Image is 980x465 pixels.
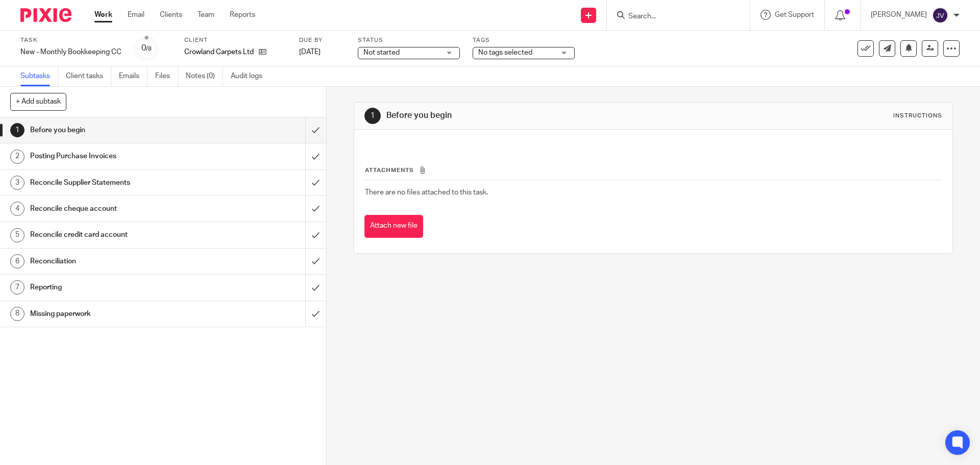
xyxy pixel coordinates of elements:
[871,10,927,20] p: [PERSON_NAME]
[30,201,207,216] h1: Reconcile cheque account
[365,167,414,173] span: Attachments
[10,307,24,321] div: 8
[155,66,178,86] a: Files
[10,123,24,137] div: 1
[184,47,254,57] p: Crowland Carpets Ltd
[119,66,148,86] a: Emails
[10,150,24,164] div: 2
[20,47,121,57] div: New - Monthly Bookkeeping CC
[10,254,24,268] div: 6
[386,110,675,121] h1: Before you begin
[94,10,112,20] a: Work
[358,36,460,44] label: Status
[20,8,71,22] img: Pixie
[627,12,719,21] input: Search
[186,66,223,86] a: Notes (0)
[10,93,66,110] button: + Add subtask
[893,112,942,120] div: Instructions
[30,280,207,295] h1: Reporting
[10,280,24,295] div: 7
[364,215,423,238] button: Attach new file
[30,227,207,242] h1: Reconcile credit card account
[299,36,345,44] label: Due by
[775,11,814,18] span: Get Support
[20,66,58,86] a: Subtasks
[128,10,144,20] a: Email
[299,48,321,56] span: [DATE]
[230,10,255,20] a: Reports
[198,10,214,20] a: Team
[184,36,286,44] label: Client
[10,202,24,216] div: 4
[30,149,207,164] h1: Posting Purchase Invoices
[146,46,152,52] small: /8
[363,49,400,56] span: Not started
[478,49,532,56] span: No tags selected
[160,10,182,20] a: Clients
[10,176,24,190] div: 3
[10,228,24,242] div: 5
[473,36,575,44] label: Tags
[30,123,207,138] h1: Before you begin
[141,42,152,54] div: 0
[364,108,381,124] div: 1
[231,66,270,86] a: Audit logs
[30,175,207,190] h1: Reconcile Supplier Statements
[30,306,207,322] h1: Missing paperwork
[932,7,948,23] img: svg%3E
[66,66,111,86] a: Client tasks
[365,189,488,196] span: There are no files attached to this task.
[20,36,121,44] label: Task
[30,254,207,269] h1: Reconciliation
